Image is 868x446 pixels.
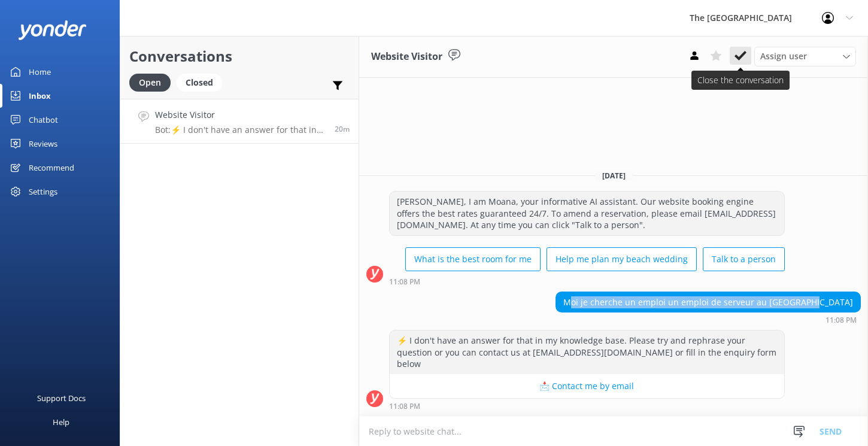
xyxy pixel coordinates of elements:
[29,132,57,156] div: Reviews
[390,330,784,374] div: ⚡ I don't have an answer for that in my knowledge base. Please try and rephrase your question or ...
[29,84,51,108] div: Inbox
[389,277,785,286] div: Aug 28 2025 05:08am (UTC -10:00) Pacific/Honolulu
[703,247,785,271] button: Talk to a person
[129,45,350,68] h2: Conversations
[556,292,860,312] div: Moi je cherche un emploi un emploi de serveur au [GEOGRAPHIC_DATA]
[405,247,541,271] button: What is the best room for me
[177,74,222,92] div: Closed
[556,315,861,324] div: Aug 28 2025 05:08am (UTC -10:00) Pacific/Honolulu
[371,49,442,65] h3: Website Visitor
[760,50,807,63] span: Assign user
[29,180,57,204] div: Settings
[595,171,633,181] span: [DATE]
[825,317,857,324] strong: 11:08 PM
[155,108,326,122] h4: Website Visitor
[29,60,51,84] div: Home
[129,75,177,89] a: Open
[37,386,86,410] div: Support Docs
[29,156,74,180] div: Recommend
[53,410,69,434] div: Help
[18,20,87,40] img: yonder-white-logo.png
[335,124,350,134] span: Aug 28 2025 05:08am (UTC -10:00) Pacific/Honolulu
[155,125,326,135] p: Bot: ⚡ I don't have an answer for that in my knowledge base. Please try and rephrase your questio...
[389,403,420,410] strong: 11:08 PM
[177,75,228,89] a: Closed
[390,192,784,235] div: [PERSON_NAME], I am Moana, your informative AI assistant. Our website booking engine offers the b...
[120,99,359,144] a: Website VisitorBot:⚡ I don't have an answer for that in my knowledge base. Please try and rephras...
[547,247,697,271] button: Help me plan my beach wedding
[754,47,856,66] div: Assign User
[129,74,171,92] div: Open
[389,402,785,410] div: Aug 28 2025 05:08am (UTC -10:00) Pacific/Honolulu
[390,374,784,398] button: 📩 Contact me by email
[389,278,420,286] strong: 11:08 PM
[29,108,58,132] div: Chatbot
